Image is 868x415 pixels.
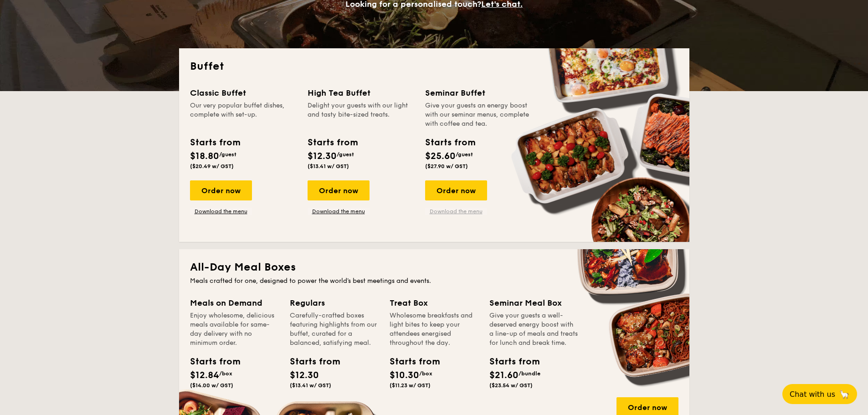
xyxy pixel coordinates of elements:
div: Carefully-crafted boxes featuring highlights from our buffet, curated for a balanced, satisfying ... [290,311,379,348]
div: Regulars [290,297,379,309]
div: Seminar Buffet [425,87,532,99]
div: Enjoy wholesome, delicious meals available for same-day delivery with no minimum order. [190,311,279,348]
span: /guest [337,151,354,158]
span: ($27.90 w/ GST) [425,163,468,169]
h2: Buffet [190,59,678,74]
span: /bundle [519,370,540,377]
span: $12.30 [308,151,337,162]
span: ($13.41 w/ GST) [308,163,349,169]
div: Order now [308,180,370,200]
div: Classic Buffet [190,87,297,99]
div: High Tea Buffet [308,87,414,99]
div: Our very popular buffet dishes, complete with set-up. [190,101,297,128]
a: Download the menu [308,208,370,215]
div: Wholesome breakfasts and light bites to keep your attendees energised throughout the day. [390,311,478,348]
a: Download the menu [190,208,252,215]
div: Starts from [190,355,231,369]
div: Give your guests a well-deserved energy boost with a line-up of meals and treats for lunch and br... [489,311,578,348]
div: Order now [190,180,252,200]
span: $12.84 [190,370,219,381]
span: $21.60 [489,370,519,381]
a: Download the menu [425,208,487,215]
span: /box [219,370,232,377]
div: Meals on Demand [190,297,279,309]
span: ($11.23 w/ GST) [390,382,431,389]
button: Chat with us🦙 [782,384,857,404]
div: Meals crafted for one, designed to power the world's best meetings and events. [190,277,678,286]
span: ($13.41 w/ GST) [290,382,331,389]
span: $10.30 [390,370,419,381]
div: Treat Box [390,297,478,309]
div: Starts from [489,355,530,369]
span: /guest [456,151,473,158]
span: /guest [219,151,236,158]
span: /box [419,370,432,377]
div: Starts from [290,355,331,369]
div: Starts from [425,136,475,149]
div: Seminar Meal Box [489,297,578,309]
span: ($20.49 w/ GST) [190,163,234,169]
span: ($23.54 w/ GST) [489,382,533,389]
span: ($14.00 w/ GST) [190,382,233,389]
div: Starts from [390,355,431,369]
div: Starts from [190,136,240,149]
span: $12.30 [290,370,319,381]
span: $18.80 [190,151,219,162]
div: Starts from [308,136,357,149]
span: 🦙 [839,389,850,400]
span: $25.60 [425,151,456,162]
span: Chat with us [790,390,835,399]
div: Order now [425,180,487,200]
div: Give your guests an energy boost with our seminar menus, complete with coffee and tea. [425,101,532,128]
h2: All-Day Meal Boxes [190,260,678,275]
div: Delight your guests with our light and tasty bite-sized treats. [308,101,414,128]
